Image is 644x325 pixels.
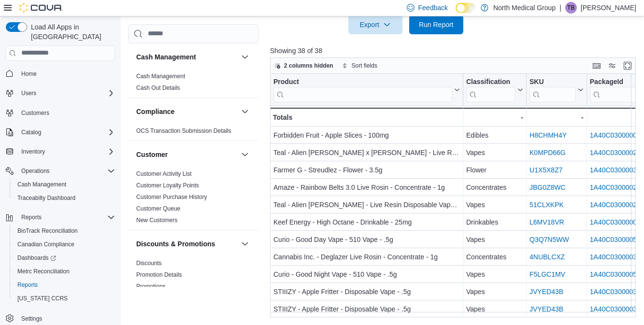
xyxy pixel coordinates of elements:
div: Cash Management [129,71,258,98]
span: Inventory [21,148,45,155]
span: Customer Purchase History [136,193,207,201]
a: Cash Out Details [136,85,180,91]
p: [PERSON_NAME] [581,2,636,14]
span: Cash Management [17,181,66,188]
button: Reports [10,278,119,292]
span: Washington CCRS [14,293,115,304]
span: Users [17,87,115,99]
button: Reports [2,211,119,224]
a: Customer Queue [136,205,180,212]
p: North Medical Group [493,2,556,14]
a: Settings [17,313,46,325]
button: Operations [2,164,119,178]
span: Home [17,68,115,80]
div: Keef Energy - High Octane - Drinkable - 25mg [273,216,460,228]
button: Run Report [409,15,463,34]
span: Promotion Details [136,271,182,279]
span: Run Report [419,20,454,29]
button: Catalog [17,127,45,138]
span: Users [21,89,36,97]
span: Home [21,70,37,78]
div: Curio - Good Day Vape - 510 Vape - .5g [273,234,460,245]
span: Traceabilty Dashboard [14,192,115,204]
span: Export [354,15,397,34]
span: Reports [14,279,115,291]
img: Cova [19,3,63,13]
span: BioTrack Reconciliation [17,227,78,235]
div: Product [273,77,452,102]
button: Discounts & Promotions [239,238,251,250]
span: Reports [21,213,42,221]
span: Load All Apps in [GEOGRAPHIC_DATA] [27,22,115,42]
a: Canadian Compliance [14,239,78,250]
span: [US_STATE] CCRS [17,295,68,302]
button: Customers [2,106,119,120]
div: Vapes [466,199,523,211]
span: Cash Management [136,72,185,80]
button: Enter fullscreen [622,60,633,71]
a: [US_STATE] CCRS [14,293,72,304]
button: Users [17,87,40,99]
button: Metrc Reconciliation [10,265,119,278]
span: Cash Out Details [136,84,180,92]
a: Customers [17,107,53,119]
button: Catalog [2,126,119,139]
button: Settings [2,311,119,325]
span: Promotions [136,283,166,290]
p: | [559,2,561,14]
span: Metrc Reconciliation [14,266,115,277]
span: Feedback [418,3,448,13]
div: Discounts & Promotions [129,257,258,296]
button: Home [2,67,119,81]
a: L6MV18VR [530,218,564,226]
h3: Cash Management [136,52,196,62]
div: Classification [466,77,515,86]
button: Compliance [239,106,251,117]
a: OCS Transaction Submission Details [136,127,231,134]
div: Vapes [466,303,523,315]
a: Q3Q7N5WW [530,236,569,243]
span: Reports [17,281,38,289]
div: Edibles [466,129,523,141]
button: Sort fields [338,60,381,71]
span: Canadian Compliance [14,239,115,250]
a: Dashboards [10,251,119,265]
div: Flower [466,164,523,176]
div: - [530,112,584,123]
button: Discounts & Promotions [136,239,237,249]
div: Customer [129,168,258,230]
a: Reports [14,279,42,291]
span: Sort fields [352,62,377,70]
span: Dark Mode [456,13,456,14]
button: Cash Management [136,52,237,62]
span: Catalog [21,128,41,136]
span: Operations [17,165,115,177]
a: H8CHMH4Y [530,131,567,139]
div: Totals [273,112,460,123]
button: BioTrack Reconciliation [10,224,119,238]
button: Classification [466,77,523,102]
button: Display options [606,60,618,71]
div: Concentrates [466,251,523,263]
button: Cash Management [239,51,251,63]
span: OCS Transaction Submission Details [136,127,231,135]
span: Customers [17,107,115,119]
a: BioTrack Reconciliation [14,225,82,237]
button: Compliance [136,107,237,116]
div: - [466,112,523,123]
a: Cash Management [136,73,185,80]
a: Customer Activity List [136,170,192,177]
div: SKU URL [530,77,576,102]
span: Settings [17,312,115,324]
input: Dark Mode [456,3,476,13]
a: U1X5X8Z7 [530,166,562,174]
button: Operations [17,165,54,177]
button: Export [348,15,402,34]
div: Vapes [466,268,523,280]
button: Canadian Compliance [10,238,119,251]
div: STIIIZY - Apple Fritter - Disposable Vape - .5g [273,303,460,315]
span: Dashboards [14,252,115,264]
button: Traceabilty Dashboard [10,191,119,205]
span: Reports [17,212,115,223]
span: Discounts [136,259,162,267]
